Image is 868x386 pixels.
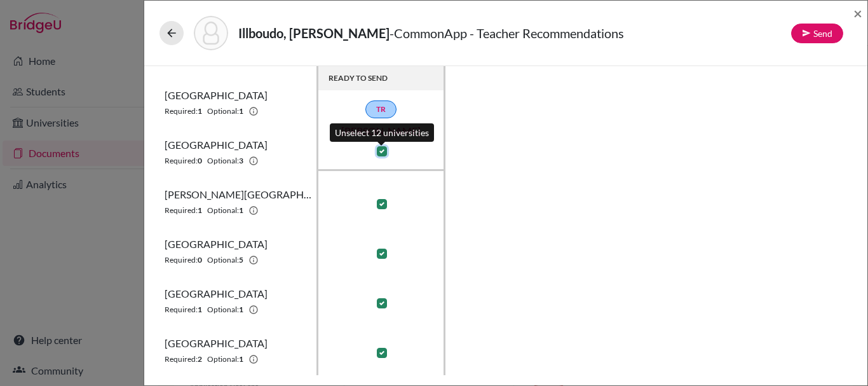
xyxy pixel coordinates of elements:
[198,304,202,315] b: 1
[165,187,311,202] span: [PERSON_NAME][GEOGRAPHIC_DATA]
[207,254,239,266] span: Optional:
[165,354,198,365] span: Required:
[791,24,843,43] button: Send
[390,25,624,41] span: - CommonApp - Teacher Recommendations
[165,336,268,351] span: [GEOGRAPHIC_DATA]
[165,106,198,117] span: Required:
[239,354,243,365] b: 1
[165,137,268,153] span: [GEOGRAPHIC_DATA]
[318,66,445,90] th: READY TO SEND
[165,286,268,301] span: [GEOGRAPHIC_DATA]
[365,100,397,118] a: TR
[239,106,243,117] b: 1
[165,205,198,216] span: Required:
[853,4,862,22] span: ×
[207,354,239,365] span: Optional:
[198,354,202,365] b: 2
[165,155,198,167] span: Required:
[198,155,202,167] b: 0
[207,106,239,117] span: Optional:
[165,88,268,103] span: [GEOGRAPHIC_DATA]
[330,123,434,142] div: Unselect 12 universities
[165,254,198,266] span: Required:
[239,205,243,216] b: 1
[239,254,243,266] b: 5
[238,25,390,41] strong: Illboudo, [PERSON_NAME]
[207,304,239,315] span: Optional:
[165,237,268,252] span: [GEOGRAPHIC_DATA]
[198,205,202,216] b: 1
[207,205,239,216] span: Optional:
[239,155,243,167] b: 3
[239,304,243,315] b: 1
[207,155,239,167] span: Optional:
[198,106,202,117] b: 1
[165,304,198,315] span: Required:
[853,6,862,21] button: Close
[198,254,202,266] b: 0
